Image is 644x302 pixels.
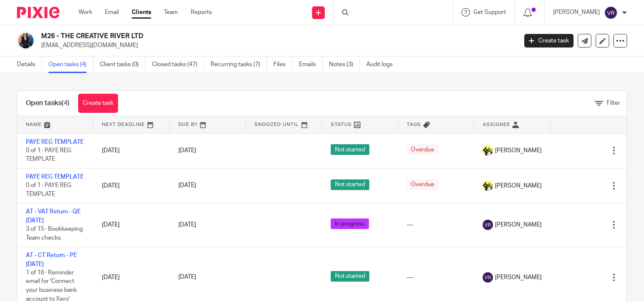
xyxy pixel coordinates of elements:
span: Get Support [473,9,506,15]
span: 1 of 16 · Reminder email for 'Connect your business bank account to Xero' [26,270,77,302]
span: Overdue [407,179,439,190]
a: Emails [299,56,323,73]
a: AT - CT Return - PE [DATE] [26,252,77,267]
span: [PERSON_NAME] [495,182,542,190]
span: [DATE] [178,183,196,189]
img: svg%3E [604,6,618,20]
span: [PERSON_NAME] [495,221,542,229]
img: Pixie [17,7,59,18]
span: [DATE] [178,148,196,154]
a: PAYE REG TEMPLATE [26,139,84,145]
span: Tags [407,122,421,127]
a: Details [17,56,42,73]
span: Snoozed Until [254,122,299,127]
span: [PERSON_NAME] [495,146,542,155]
img: svg%3E [483,272,493,282]
a: Client tasks (0) [100,56,146,73]
img: svg%3E [483,220,493,230]
h2: M26 - THE CREATIVE RIVER LTD [41,32,417,41]
span: Status [331,122,352,127]
a: PAYE REG TEMPLATE [26,174,84,180]
span: [DATE] [178,222,196,228]
a: Closed tasks (47) [152,56,204,73]
span: [DATE] [178,274,196,280]
a: Reports [191,8,212,17]
a: Email [105,8,119,17]
div: --- [407,273,466,282]
span: Filter [607,100,620,106]
span: 0 of 1 · PAYE REG TEMPLATE [26,148,71,162]
span: In progress [331,218,369,229]
span: 3 of 15 · Bookkeeping Team checks [26,226,83,241]
a: Audit logs [366,56,399,73]
img: Jordan%20Mitchell%20(Alexandra).jpg [17,32,35,50]
a: Recurring tasks (7) [211,56,267,73]
a: Create task [524,34,574,48]
span: 0 of 1 · PAYE REG TEMPLATE [26,183,71,198]
span: Not started [331,271,369,282]
a: Clients [132,8,151,17]
a: Team [164,8,178,17]
td: [DATE] [93,133,169,168]
a: Notes (3) [329,56,360,73]
span: (4) [62,100,70,106]
a: Open tasks (4) [48,56,93,73]
p: [PERSON_NAME] [553,8,600,17]
img: Carine-Starbridge.jpg [483,145,493,156]
td: [DATE] [93,203,169,247]
span: Not started [331,179,369,190]
p: [EMAIL_ADDRESS][DOMAIN_NAME] [41,41,512,50]
img: Carine-Starbridge.jpg [483,181,493,191]
a: AT - VAT Return - QE [DATE] [26,209,81,223]
a: Files [273,56,292,73]
td: [DATE] [93,168,169,203]
h1: Open tasks [26,99,70,108]
span: Not started [331,144,369,155]
a: Work [79,8,92,17]
span: [PERSON_NAME] [495,273,542,282]
span: Overdue [407,144,439,155]
div: --- [407,221,466,229]
a: Create task [78,94,118,113]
